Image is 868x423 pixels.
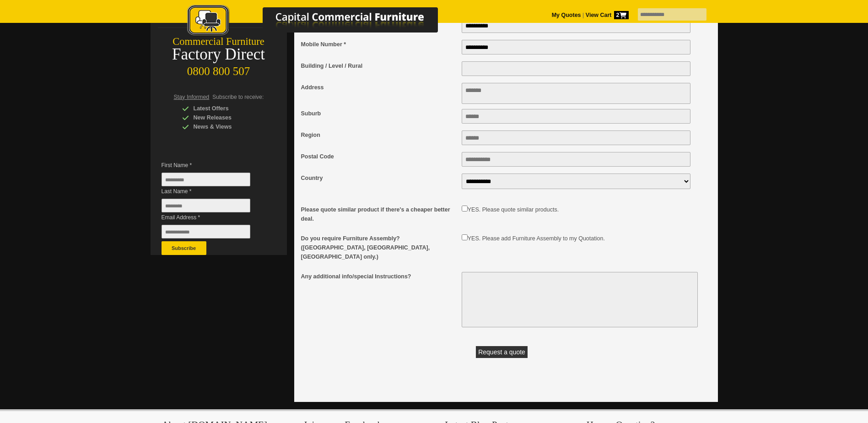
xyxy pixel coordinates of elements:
[182,113,269,122] div: New Releases
[462,130,691,145] input: Region
[301,130,457,140] span: Region
[162,225,250,239] input: Email Address *
[586,12,629,18] strong: View Cart
[151,48,287,61] div: Factory Direct
[462,18,691,33] input: Phone Number
[162,5,482,41] a: Capital Commercial Furniture Logo
[552,12,581,18] a: My Quotes
[468,235,605,242] label: YES. Please add Furniture Assembly to my Quotation.
[462,272,698,327] textarea: Any additional info/special Instructions?
[151,35,287,48] div: Commercial Furniture
[462,61,691,76] input: Building / Level / Rural
[462,152,691,167] input: Postal Code
[301,174,457,183] span: Country
[162,213,264,222] span: Email Address *
[182,104,269,113] div: Latest Offers
[301,83,457,92] span: Address
[212,94,264,100] span: Subscribe to receive:
[462,109,691,124] input: Suburb
[301,234,457,261] span: Do you require Furniture Assembly? ([GEOGRAPHIC_DATA], [GEOGRAPHIC_DATA], [GEOGRAPHIC_DATA] only.)
[174,94,210,100] span: Stay Informed
[614,11,629,19] span: 2
[462,40,691,54] input: Mobile Number *
[162,199,250,212] input: Last Name *
[301,152,457,161] span: Postal Code
[162,5,482,38] img: Capital Commercial Furniture Logo
[151,60,287,78] div: 0800 800 507
[162,187,264,196] span: Last Name *
[462,174,691,189] select: Country
[462,234,468,240] input: Do you require Furniture Assembly? (Auckland, Wellington, Christchurch only.)
[182,122,269,131] div: News & Views
[468,206,559,213] label: YES. Please quote similar products.
[301,205,457,223] span: Please quote similar product if there's a cheaper better deal.
[476,346,528,358] button: Request a quote
[462,206,468,211] input: Please quote similar product if there's a cheaper better deal.
[584,12,628,18] a: View Cart2
[301,61,457,70] span: Building / Level / Rural
[162,161,264,170] span: First Name *
[462,83,691,104] textarea: Address
[162,173,250,186] input: First Name *
[301,272,457,281] span: Any additional info/special Instructions?
[301,109,457,118] span: Suburb
[162,241,206,255] button: Subscribe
